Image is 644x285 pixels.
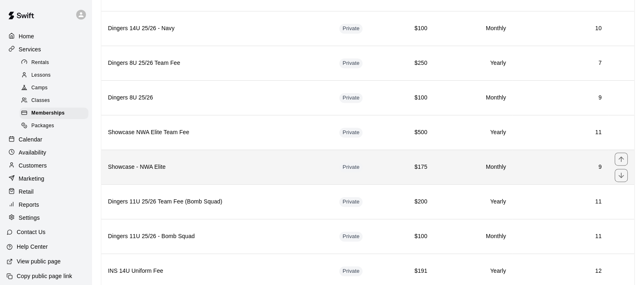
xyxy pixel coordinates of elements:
[398,232,427,241] h6: $100
[615,152,628,166] button: move item up
[108,128,326,137] h6: Showcase NWA Elite Team Fee
[339,267,363,275] span: Private
[7,212,85,224] a: Settings
[339,93,363,103] div: This membership is hidden from the memberships page
[31,122,54,130] span: Packages
[339,197,363,207] div: This membership is hidden from the memberships page
[20,95,92,107] a: Classes
[20,70,88,81] div: Lessons
[108,197,326,206] h6: Dingers 11U 25/26 Team Fee (Bomb Squad)
[17,228,46,236] p: Contact Us
[519,267,602,276] h6: 12
[19,135,42,144] p: Calendar
[339,129,363,137] span: Private
[7,172,85,185] a: Marketing
[31,109,65,117] span: Memberships
[20,107,92,120] a: Memberships
[7,146,85,159] a: Availability
[19,45,41,53] p: Services
[398,59,427,68] h6: $250
[398,128,427,137] h6: $500
[339,232,363,241] div: This membership is hidden from the memberships page
[398,24,427,33] h6: $100
[19,214,40,222] p: Settings
[519,59,602,68] h6: 7
[20,56,92,69] a: Rentals
[17,243,48,251] p: Help Center
[20,82,88,94] div: Camps
[20,57,88,68] div: Rentals
[440,59,506,68] h6: Yearly
[519,93,602,102] h6: 9
[108,267,326,276] h6: INS 14U Uniform Fee
[519,128,602,137] h6: 11
[339,58,363,68] div: This membership is hidden from the memberships page
[108,59,326,68] h6: Dingers 8U 25/26 Team Fee
[440,128,506,137] h6: Yearly
[440,24,506,33] h6: Monthly
[108,93,326,102] h6: Dingers 8U 25/26
[519,197,602,206] h6: 11
[17,257,61,265] p: View public page
[398,163,427,172] h6: $175
[519,163,602,172] h6: 9
[7,43,85,55] a: Services
[339,266,363,276] div: This membership is hidden from the memberships page
[19,175,44,183] p: Marketing
[31,97,50,105] span: Classes
[31,59,49,67] span: Rentals
[519,232,602,241] h6: 11
[31,71,51,80] span: Lessons
[440,197,506,206] h6: Yearly
[339,25,363,33] span: Private
[339,163,363,171] span: Private
[19,32,34,40] p: Home
[339,233,363,241] span: Private
[440,267,506,276] h6: Yearly
[398,197,427,206] h6: $200
[20,82,92,95] a: Camps
[339,24,363,33] div: This membership is hidden from the memberships page
[19,188,34,196] p: Retail
[7,133,85,146] a: Calendar
[17,272,72,280] p: Copy public page link
[19,201,39,209] p: Reports
[19,148,46,157] p: Availability
[615,169,628,182] button: move item down
[7,186,85,198] a: Retail
[20,95,88,106] div: Classes
[108,24,326,33] h6: Dingers 14U 25/26 - Navy
[20,120,92,133] a: Packages
[7,30,85,42] a: Home
[440,232,506,241] h6: Monthly
[19,161,47,170] p: Customers
[339,198,363,206] span: Private
[20,108,88,119] div: Memberships
[339,60,363,67] span: Private
[440,163,506,172] h6: Monthly
[339,162,363,172] div: This membership is hidden from the memberships page
[20,69,92,82] a: Lessons
[20,120,88,132] div: Packages
[7,199,85,211] a: Reports
[519,24,602,33] h6: 10
[398,93,427,102] h6: $100
[108,232,326,241] h6: Dingers 11U 25/26 - Bomb Squad
[31,84,48,92] span: Camps
[398,267,427,276] h6: $191
[440,93,506,102] h6: Monthly
[7,159,85,172] a: Customers
[108,163,326,172] h6: Showcase - NWA Elite
[339,94,363,102] span: Private
[339,128,363,137] div: This membership is hidden from the memberships page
